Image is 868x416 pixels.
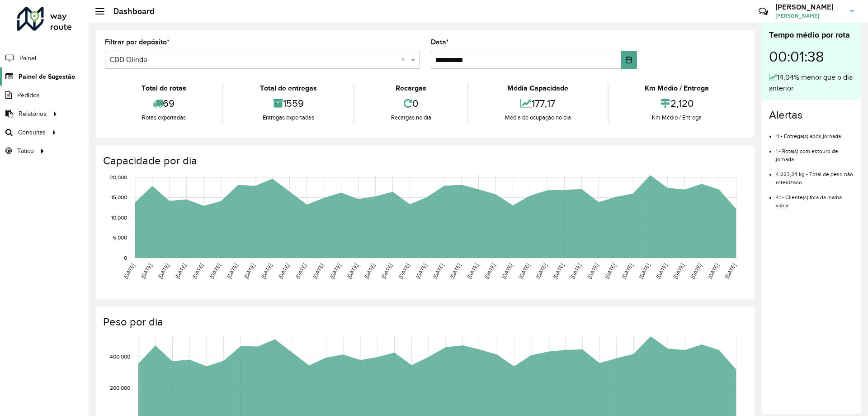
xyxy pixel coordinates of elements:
[111,195,127,201] text: 15,000
[357,94,465,113] div: 0
[107,113,220,122] div: Rotas exportadas
[329,263,342,280] text: [DATE]
[569,263,582,280] text: [DATE]
[500,263,514,280] text: [DATE]
[707,263,720,280] text: [DATE]
[110,354,130,360] text: 400,000
[776,140,854,163] li: 1 - Rota(s) com estouro de jornada
[552,263,565,280] text: [DATE]
[401,54,409,65] span: Clear all
[311,263,325,280] text: [DATE]
[672,263,685,280] text: [DATE]
[357,113,465,122] div: Recargas no dia
[611,94,743,113] div: 2,120
[113,235,127,241] text: 5,000
[208,263,222,280] text: [DATE]
[397,263,410,280] text: [DATE]
[471,83,605,94] div: Média Capacidade
[471,94,605,113] div: 177,17
[432,263,445,280] text: [DATE]
[19,109,47,119] span: Relatórios
[226,113,351,122] div: Entregas exportadas
[107,83,220,94] div: Total de rotas
[277,263,290,280] text: [DATE]
[611,83,743,94] div: Km Médio / Entrega
[724,263,737,280] text: [DATE]
[775,3,843,11] h3: [PERSON_NAME]
[103,154,745,167] h4: Capacidade por dia
[769,109,854,122] h4: Alertas
[769,41,854,72] div: 00:01:38
[518,263,531,280] text: [DATE]
[105,37,170,48] label: Filtrar por depósito
[380,263,393,280] text: [DATE]
[471,113,605,122] div: Média de ocupação no dia
[110,174,127,180] text: 20,000
[157,263,170,280] text: [DATE]
[415,263,428,280] text: [DATE]
[124,255,127,261] text: 0
[19,72,75,81] span: Painel de Sugestão
[621,51,637,69] button: Choose Date
[776,186,854,210] li: 41 - Cliente(s) fora da malha viária
[769,29,854,41] div: Tempo médio por rota
[346,263,359,280] text: [DATE]
[586,263,599,280] text: [DATE]
[776,163,854,186] li: 4.223,24 kg - Total de peso não roteirizado
[226,94,351,113] div: 1559
[357,83,465,94] div: Recargas
[769,72,854,94] div: 14,04% menor que o dia anterior
[226,263,239,280] text: [DATE]
[243,263,256,280] text: [DATE]
[260,263,273,280] text: [DATE]
[226,83,351,94] div: Total de entregas
[110,385,130,391] text: 200,000
[294,263,307,280] text: [DATE]
[651,3,745,27] div: Críticas? Dúvidas? Elogios? Sugestões? Entre em contato conosco!
[107,94,220,113] div: 69
[655,263,668,280] text: [DATE]
[611,113,743,122] div: Km Médio / Entrega
[18,128,46,137] span: Consultas
[19,53,36,63] span: Painel
[191,263,204,280] text: [DATE]
[535,263,548,280] text: [DATE]
[483,263,496,280] text: [DATE]
[123,263,136,280] text: [DATE]
[776,125,854,140] li: 11 - Entrega(s) após jornada
[363,263,376,280] text: [DATE]
[775,12,843,20] span: [PERSON_NAME]
[754,2,773,21] a: Contato Rápido
[689,263,703,280] text: [DATE]
[621,263,634,280] text: [DATE]
[103,316,745,329] h4: Peso por dia
[17,146,34,156] span: Tático
[449,263,462,280] text: [DATE]
[140,263,153,280] text: [DATE]
[604,263,617,280] text: [DATE]
[174,263,187,280] text: [DATE]
[104,6,155,16] h2: Dashboard
[431,37,449,48] label: Data
[466,263,479,280] text: [DATE]
[638,263,651,280] text: [DATE]
[111,215,127,220] text: 10,000
[17,91,40,100] span: Pedidos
